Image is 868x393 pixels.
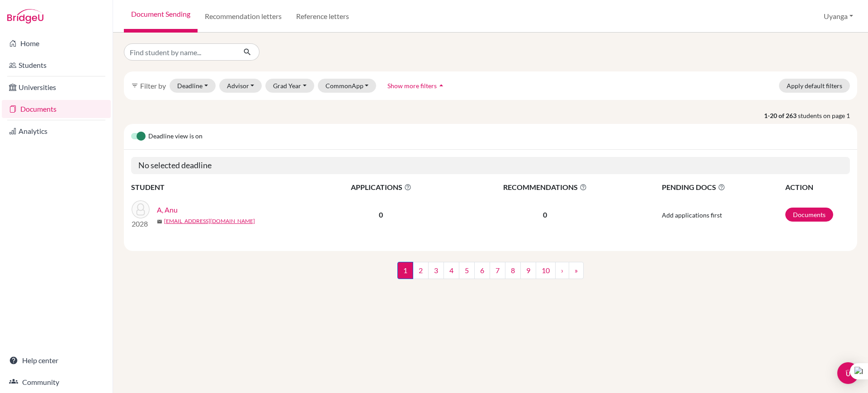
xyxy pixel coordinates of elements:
[837,362,859,384] div: Open Intercom Messenger
[662,211,722,219] span: Add applications first
[140,81,166,90] span: Filter by
[265,79,314,93] button: Grad Year
[318,79,377,93] button: CommonApp
[164,217,255,225] a: [EMAIL_ADDRESS][DOMAIN_NAME]
[798,111,857,120] span: students on page 1
[474,262,490,279] a: 6
[132,218,150,229] p: 2028
[397,262,584,286] nav: ...
[2,78,111,96] a: Universities
[2,34,111,52] a: Home
[148,131,203,142] span: Deadline view is on
[764,111,798,120] strong: 1-20 of 263
[662,182,784,193] span: PENDING DOCS
[459,262,475,279] a: 5
[2,122,111,140] a: Analytics
[443,262,459,279] a: 4
[428,262,444,279] a: 3
[131,157,850,174] h5: No selected deadline
[219,79,262,93] button: Advisor
[785,181,850,193] th: ACTION
[379,210,383,219] b: 0
[170,79,216,93] button: Deadline
[2,56,111,74] a: Students
[536,262,556,279] a: 10
[505,262,521,279] a: 8
[131,82,138,89] i: filter_list
[157,219,162,224] span: mail
[820,8,857,25] button: Uyanga
[520,262,536,279] a: 9
[779,79,850,93] button: Apply default filters
[397,262,413,279] span: 1
[569,262,584,279] a: »
[387,82,437,90] span: Show more filters
[451,182,640,193] span: RECOMMENDATIONS
[2,373,111,391] a: Community
[451,209,640,220] p: 0
[124,43,236,61] input: Find student by name...
[413,262,429,279] a: 2
[132,200,150,218] img: A, Anu
[2,351,111,369] a: Help center
[157,204,178,215] a: A, Anu
[2,100,111,118] a: Documents
[380,79,453,93] button: Show more filtersarrow_drop_up
[785,208,833,222] a: Documents
[555,262,569,279] a: ›
[7,9,43,24] img: Bridge-U
[490,262,505,279] a: 7
[312,182,450,193] span: APPLICATIONS
[131,181,312,193] th: STUDENT
[437,81,446,90] i: arrow_drop_up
